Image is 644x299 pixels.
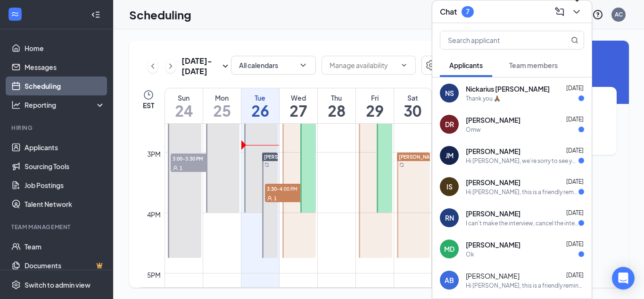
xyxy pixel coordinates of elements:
div: Thu [318,93,355,103]
span: 1 [180,165,182,171]
div: Hi [PERSON_NAME], this is a friendly reminder. Your interview with [PERSON_NAME]'s for Cashier at... [466,282,584,290]
div: Hiring [11,124,103,132]
div: Omw [466,126,481,134]
div: Sat [394,93,432,103]
div: Hi [PERSON_NAME], we’re sorry to see you go! Your meeting with [PERSON_NAME]'s for Cashier at [GE... [466,157,578,165]
button: All calendarsChevronDown [231,56,316,75]
a: August 30, 2025 [394,88,432,123]
svg: Sync [264,162,269,167]
svg: ChevronLeft [148,60,157,72]
span: 3:00-3:30 PM [171,154,218,163]
div: NS [445,88,454,98]
div: 3pm [145,149,163,159]
span: [PERSON_NAME] [466,146,520,156]
h3: Chat [440,7,457,17]
span: [DATE] [566,272,584,279]
svg: ComposeMessage [554,6,565,17]
span: Team members [509,61,558,69]
div: DR [445,120,454,129]
a: DocumentsCrown [25,256,105,275]
div: JM [446,151,454,160]
svg: ChevronDown [400,61,408,69]
span: [PERSON_NAME] [466,240,520,249]
span: Nickarius [PERSON_NAME] [466,84,550,94]
svg: ChevronDown [571,6,582,17]
span: [DATE] [566,178,584,185]
span: [PERSON_NAME] [399,154,438,160]
h1: 26 [241,103,279,119]
span: [DATE] [566,85,584,92]
button: Settings [421,56,440,75]
button: ChevronLeft [148,59,158,73]
svg: MagnifyingGlass [571,36,578,44]
span: [DATE] [566,240,584,248]
svg: Settings [425,60,437,71]
div: Sun [165,93,203,103]
a: Job Postings [25,176,105,195]
div: Fri [356,93,394,103]
a: August 28, 2025 [318,88,355,123]
svg: QuestionInfo [592,9,603,20]
svg: ChevronDown [298,60,308,70]
div: Switch to admin view [25,280,91,290]
span: 1 [274,195,277,202]
a: Scheduling [25,77,105,95]
h1: 30 [394,103,432,119]
svg: SmallChevronDown [220,60,231,72]
span: [PERSON_NAME] [264,154,304,160]
div: IS [446,182,453,191]
div: Thank you 🙏🏾 [466,94,501,103]
svg: Collapse [91,10,100,19]
div: Ok [466,250,474,258]
span: [PERSON_NAME] [466,271,520,281]
a: Applicants [25,138,105,157]
svg: Settings [11,280,21,290]
svg: User [173,165,178,171]
a: Messages [25,58,105,77]
div: I can't make the interview, cancel the interview please [466,219,578,227]
span: [PERSON_NAME] [466,178,520,187]
span: [PERSON_NAME] [466,115,520,125]
div: AC [615,10,623,18]
input: Search applicant [440,31,552,49]
h1: Scheduling [129,7,191,23]
span: EST [143,101,154,110]
div: RN [445,213,454,222]
div: 5pm [145,270,163,280]
svg: User [267,196,272,201]
a: August 25, 2025 [203,88,241,123]
h1: 24 [165,103,203,119]
div: AB [445,275,454,285]
div: Reporting [25,100,106,110]
span: [PERSON_NAME] [466,209,520,218]
div: Hi [PERSON_NAME], this is a friendly reminder. Your interview with [PERSON_NAME]'s for Cashier at... [466,188,578,196]
h1: 25 [203,103,241,119]
div: 4pm [145,209,163,220]
a: Home [25,39,105,58]
div: Wed [280,93,317,103]
div: 7 [466,8,470,16]
svg: ChevronRight [166,60,175,72]
a: August 29, 2025 [356,88,394,123]
button: ChevronRight [165,59,176,73]
span: 3:30-4:00 PM [265,184,312,193]
div: Team Management [11,223,103,231]
span: Applicants [449,61,483,69]
a: Talent Network [25,195,105,214]
span: [DATE] [566,209,584,216]
input: Manage availability [330,60,396,70]
div: Mon [203,93,241,103]
button: ComposeMessage [552,4,567,19]
a: August 26, 2025 [241,88,279,123]
h3: [DATE] - [DATE] [182,56,220,77]
a: Settings [421,56,440,77]
h1: 27 [280,103,317,119]
span: [DATE] [566,116,584,123]
svg: WorkstreamLogo [10,9,20,19]
svg: Sync [399,162,404,167]
a: August 27, 2025 [280,88,317,123]
div: Tue [241,93,279,103]
h1: 28 [318,103,355,119]
div: MD [444,244,454,254]
a: Sourcing Tools [25,157,105,176]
